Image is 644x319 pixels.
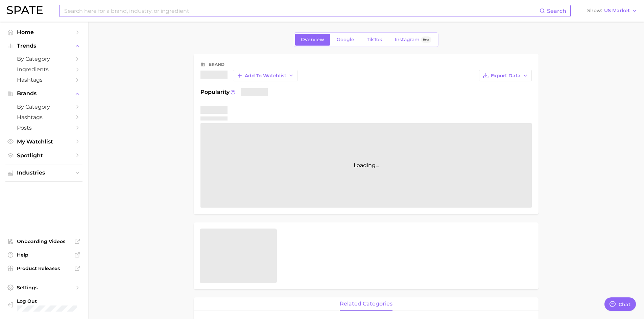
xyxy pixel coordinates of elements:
a: by Category [5,102,82,112]
a: Onboarding Videos [5,236,82,246]
span: Popularity [200,88,230,96]
span: Search [547,8,566,14]
span: Google [337,37,354,43]
a: Spotlight [5,150,82,161]
a: Hashtags [5,112,82,123]
span: Ingredients [17,66,71,73]
a: Product Releases [5,263,82,273]
span: Brands [17,90,71,97]
a: Log out. Currently logged in with e-mail rina.brinas@loreal.com. [5,296,82,314]
a: Google [331,34,360,46]
span: Trends [17,43,71,49]
span: Log Out [17,298,77,304]
a: Hashtags [5,75,82,85]
button: ShowUS Market [586,6,639,15]
span: related categories [340,301,392,307]
span: Posts [17,125,71,131]
button: Trends [5,41,82,51]
a: My Watchlist [5,136,82,147]
span: Overview [301,37,324,43]
a: by Category [5,54,82,64]
a: Settings [5,283,82,293]
button: Add to Watchlist [233,70,297,81]
span: Beta [423,37,429,43]
a: InstagramBeta [389,34,437,46]
button: Export Data [479,70,532,81]
span: My Watchlist [17,138,71,145]
a: Help [5,250,82,260]
span: Spotlight [17,152,71,159]
a: TikTok [361,34,388,46]
span: Show [587,9,602,12]
span: US Market [604,9,630,12]
span: TikTok [367,37,382,43]
span: Add to Watchlist [245,73,286,79]
input: Search here for a brand, industry, or ingredient [64,5,540,17]
button: Brands [5,88,82,99]
img: SPATE [7,6,43,14]
a: Overview [295,34,330,46]
span: Industries [17,170,71,176]
span: by Category [17,56,71,62]
span: Product Releases [17,265,71,271]
span: Export Data [491,73,521,79]
span: Onboarding Videos [17,238,71,244]
span: Home [17,29,71,35]
span: Hashtags [17,114,71,121]
a: Posts [5,123,82,133]
div: brand [209,60,224,69]
span: Settings [17,285,71,291]
div: Loading... [200,123,532,208]
span: Instagram [395,37,420,43]
span: Help [17,252,71,258]
button: Industries [5,168,82,178]
a: Ingredients [5,64,82,75]
span: Hashtags [17,77,71,83]
a: Home [5,27,82,37]
span: by Category [17,104,71,110]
